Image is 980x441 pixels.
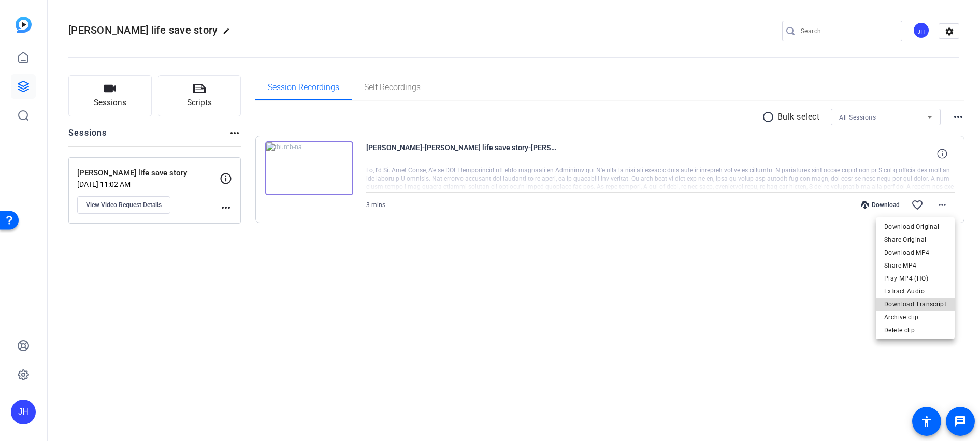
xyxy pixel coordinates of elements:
span: Download Transcript [884,298,946,311]
span: Download MP4 [884,246,946,259]
span: Extract Audio [884,285,946,298]
span: Play MP4 (HQ) [884,272,946,285]
span: Share Original [884,233,946,246]
span: Archive clip [884,311,946,324]
span: Share MP4 [884,259,946,272]
span: Delete clip [884,324,946,336]
span: Download Original [884,220,946,233]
